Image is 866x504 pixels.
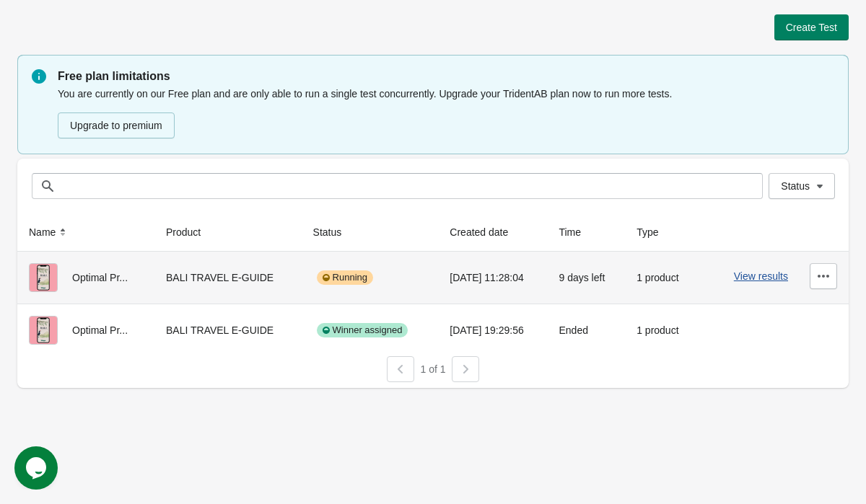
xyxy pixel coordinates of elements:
[14,446,61,490] iframe: chat widget
[553,219,601,245] button: Time
[637,263,687,292] div: 1 product
[781,180,810,192] span: Status
[559,263,613,292] div: 9 days left
[444,219,528,245] button: Created date
[637,316,687,345] div: 1 product
[786,22,837,33] span: Create Test
[631,219,678,245] button: Type
[559,316,613,345] div: Ended
[166,316,290,345] div: BALI TRAVEL E-GUIDE
[317,270,373,285] div: Running
[160,219,221,245] button: Product
[58,68,834,85] p: Free plan limitations
[317,323,408,337] div: Winner assigned
[307,219,362,245] button: Status
[774,14,849,40] button: Create Test
[450,316,535,345] div: [DATE] 19:29:56
[29,263,143,292] div: Optimal Pr...
[58,112,175,138] button: Upgrade to premium
[58,85,834,140] div: You are currently on our Free plan and are only able to run a single test concurrently. Upgrade y...
[420,363,445,375] span: 1 of 1
[23,219,76,245] button: Name
[29,316,143,345] div: Optimal Pr...
[166,263,290,292] div: BALI TRAVEL E-GUIDE
[734,270,788,282] button: View results
[769,173,835,199] button: Status
[450,263,535,292] div: [DATE] 11:28:04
